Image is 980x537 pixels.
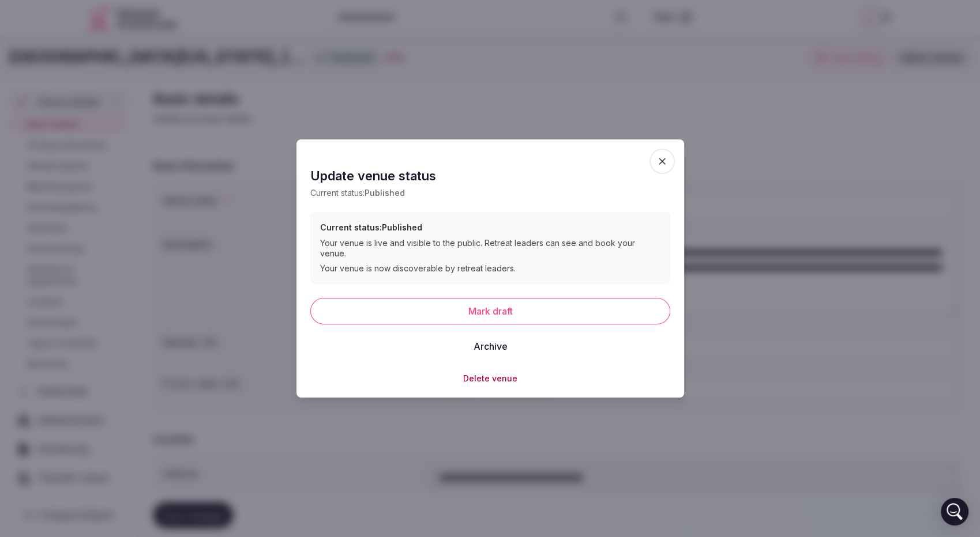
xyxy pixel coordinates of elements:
[320,222,660,233] h3: Current status: Published
[310,187,670,199] p: Current status:
[463,372,517,384] button: Delete venue
[320,263,660,274] div: Your venue is now discoverable by retreat leaders.
[310,167,670,185] h2: Update venue status
[320,238,660,259] div: Your venue is live and visible to the public. Retreat leaders can see and book your venue.
[310,297,670,324] button: Mark draft
[365,188,405,198] span: Published
[464,333,516,358] button: Archive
